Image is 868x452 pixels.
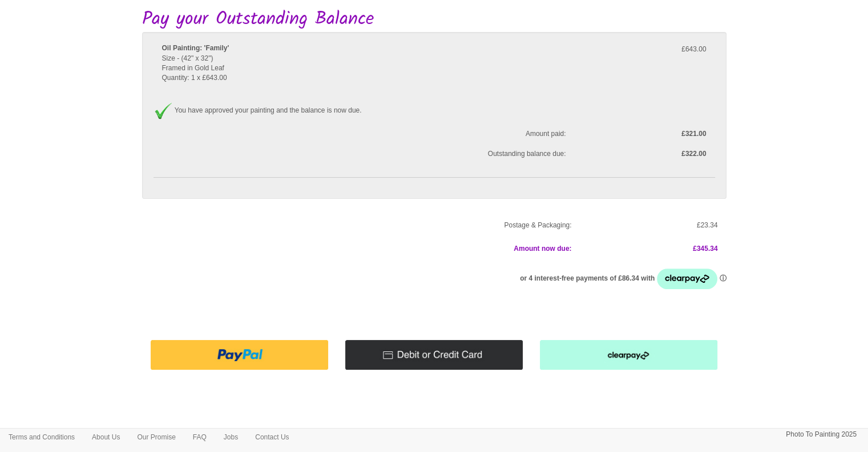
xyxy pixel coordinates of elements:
a: FAQ [184,429,215,446]
span: You have approved your painting and the balance is now due. [175,106,362,114]
a: About Us [83,429,128,446]
p: Amount now due: [151,243,572,255]
a: Contact Us [247,429,297,446]
img: Pay with clearpay [540,340,717,369]
p: Photo To Painting 2025 [786,429,857,441]
p: £345.34 [589,243,718,255]
a: Information - Opens a dialog [720,274,726,282]
b: Oil Painting: 'Family' [162,44,229,52]
a: Our Promise [128,429,184,446]
a: Jobs [215,429,247,446]
img: Pay with Credit/Debit card [345,340,523,369]
img: Pay with PayPal [151,340,328,369]
p: £643.00 [583,43,706,55]
img: Approved [154,102,173,119]
label: £321.00 £322.00 [575,129,715,158]
p: £23.34 [589,219,718,231]
p: Postage & Packaging: [151,219,572,231]
div: Size - (42" x 32") Framed in Gold Leaf Quantity: 1 x £643.00 [154,43,575,93]
span: or 4 interest-free payments of £86.34 with [520,274,656,282]
span: Amount paid: Outstanding balance due: [154,129,575,158]
h1: Pay your Outstanding Balance [142,9,726,29]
